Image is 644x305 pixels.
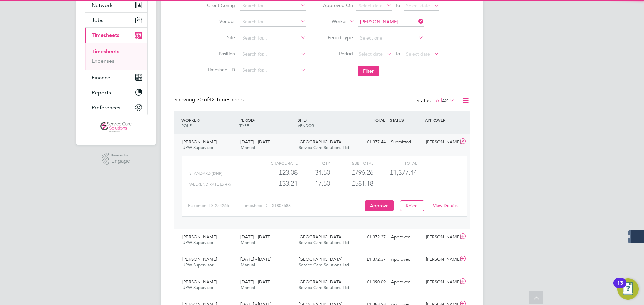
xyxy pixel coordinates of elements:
[85,43,147,70] div: Timesheets
[299,262,349,268] span: Service Care Solutions Ltd
[188,200,243,211] div: Placement ID: 254266
[240,256,271,262] span: [DATE] - [DATE]
[330,167,373,178] div: £796.26
[240,145,255,150] span: Manual
[92,89,111,96] span: Reports
[189,182,231,187] span: Weekend rate (£/HR)
[85,100,147,115] button: Preferences
[299,285,349,290] span: Service Care Solutions Ltd
[330,178,373,189] div: £581.18
[92,104,120,111] span: Preferences
[205,67,235,73] label: Timesheet ID
[197,96,209,103] span: 30 of
[189,171,222,176] span: Standard (£/HR)
[239,123,249,128] span: TYPE
[180,114,238,131] div: WORKER
[358,66,379,76] button: Filter
[240,50,306,59] input: Search for...
[433,203,458,208] a: View Details
[298,178,330,189] div: 17.50
[240,240,255,245] span: Manual
[199,117,200,123] span: /
[358,17,424,27] input: Search for...
[182,234,217,240] span: [PERSON_NAME]
[423,114,458,126] div: APPROVER
[306,117,307,123] span: /
[243,200,363,211] div: Timesheet ID: TS1807683
[388,114,423,126] div: STATUS
[330,159,373,167] div: Sub Total
[359,51,383,57] span: Select date
[296,114,354,131] div: SITE
[298,123,314,128] span: VENDOR
[111,153,130,158] span: Powered by
[240,285,255,290] span: Manual
[205,51,235,57] label: Position
[423,232,458,243] div: [PERSON_NAME]
[299,240,349,245] span: Service Care Solutions Ltd
[423,137,458,148] div: [PERSON_NAME]
[393,49,402,58] span: To
[182,262,213,268] span: UPW Supervisor
[423,254,458,265] div: [PERSON_NAME]
[299,234,342,240] span: [GEOGRAPHIC_DATA]
[92,17,103,23] span: Jobs
[323,34,353,41] label: Period Type
[100,122,132,133] img: servicecare-logo-retina.png
[373,159,417,167] div: Total
[92,32,119,39] span: Timesheets
[238,114,296,131] div: PERIOD
[240,17,306,27] input: Search for...
[388,277,423,288] div: Approved
[436,97,455,104] label: All
[240,1,306,11] input: Search for...
[393,1,402,10] span: To
[365,200,394,211] button: Approve
[92,58,114,64] a: Expenses
[254,178,298,189] div: £33.21
[240,33,306,43] input: Search for...
[298,167,330,178] div: 34.50
[85,70,147,85] button: Finance
[254,117,255,123] span: /
[240,234,271,240] span: [DATE] - [DATE]
[254,167,298,178] div: £23.08
[92,48,119,55] a: Timesheets
[317,18,347,25] label: Worker
[298,159,330,167] div: QTY
[299,139,342,145] span: [GEOGRAPHIC_DATA]
[323,51,353,57] label: Period
[102,153,130,165] a: Powered byEngage
[323,2,353,8] label: Approved On
[205,34,235,41] label: Site
[205,2,235,8] label: Client Config
[197,96,244,103] span: 42 Timesheets
[373,117,385,123] span: TOTAL
[354,137,388,148] div: £1,377.44
[181,123,192,128] span: ROLE
[617,278,639,300] button: Open Resource Center, 13 new notifications
[85,13,147,27] button: Jobs
[205,18,235,24] label: Vendor
[359,3,383,9] span: Select date
[111,158,130,164] span: Engage
[182,279,217,285] span: [PERSON_NAME]
[388,254,423,265] div: Approved
[299,145,349,150] span: Service Care Solutions Ltd
[299,279,342,285] span: [GEOGRAPHIC_DATA]
[354,277,388,288] div: £1,090.09
[182,240,213,245] span: UPW Supervisor
[85,85,147,100] button: Reports
[85,122,148,133] a: Go to home page
[182,145,213,150] span: UPW Supervisor
[240,279,271,285] span: [DATE] - [DATE]
[182,139,217,145] span: [PERSON_NAME]
[182,285,213,290] span: UPW Supervisor
[299,256,342,262] span: [GEOGRAPHIC_DATA]
[354,232,388,243] div: £1,372.37
[388,232,423,243] div: Approved
[358,33,424,43] input: Select one
[400,200,424,211] button: Reject
[174,96,245,103] div: Showing
[240,262,255,268] span: Manual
